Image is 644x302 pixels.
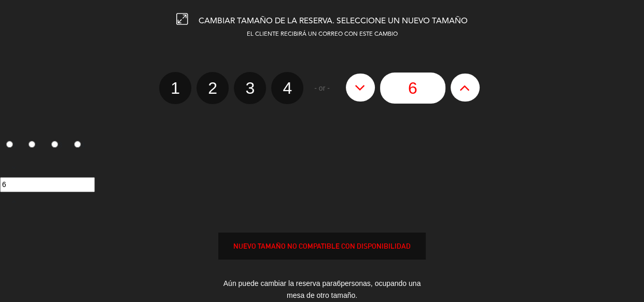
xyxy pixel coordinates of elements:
[51,141,58,148] input: 3
[46,137,68,154] label: 3
[234,72,266,104] label: 3
[29,141,35,148] input: 2
[199,17,468,25] span: CAMBIAR TAMAÑO DE LA RESERVA. SELECCIONE UN NUEVO TAMAÑO
[74,141,81,148] input: 4
[271,72,303,104] label: 4
[159,72,191,104] label: 1
[337,279,341,287] span: 6
[314,82,330,94] span: - or -
[247,32,398,37] span: EL CLIENTE RECIBIRÁ UN CORREO CON ESTE CAMBIO
[6,141,13,148] input: 1
[197,72,229,104] label: 2
[219,240,425,252] div: NUEVO TAMAÑO NO COMPATIBLE CON DISPONIBILIDAD
[23,137,46,154] label: 2
[68,137,91,154] label: 4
